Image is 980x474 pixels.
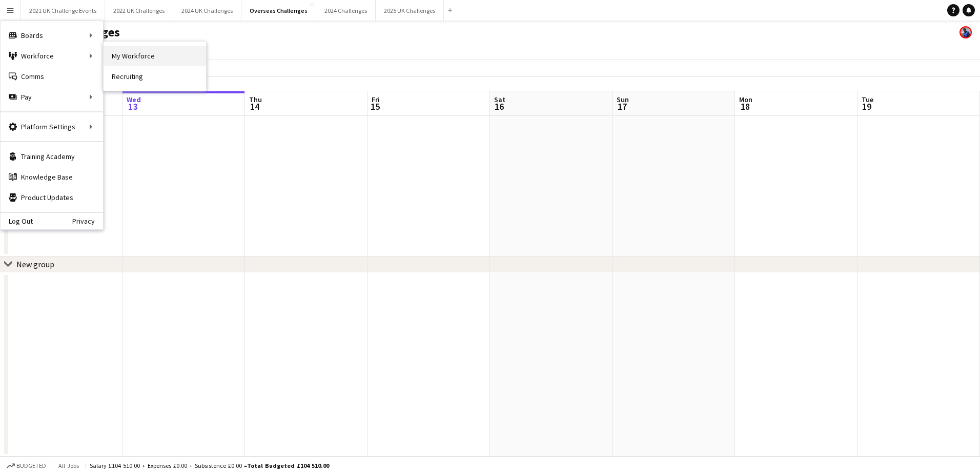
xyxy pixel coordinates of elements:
[316,1,376,21] button: 2024 Challenges
[862,95,873,104] span: Tue
[249,95,262,104] span: Thu
[860,101,873,112] span: 19
[16,462,46,469] span: Budgeted
[1,187,103,208] a: Product Updates
[1,146,103,167] a: Training Academy
[1,167,103,187] a: Knowledge Base
[617,95,629,104] span: Sun
[494,95,505,104] span: Sat
[90,462,329,469] div: Salary £104 510.00 + Expenses £0.00 + Subsistence £0.00 =
[248,101,262,112] span: 14
[5,460,48,471] button: Budgeted
[493,101,505,112] span: 16
[1,46,103,66] div: Workforce
[376,1,444,21] button: 2025 UK Challenges
[127,95,141,104] span: Wed
[72,217,103,225] a: Privacy
[370,101,380,112] span: 15
[1,217,33,225] a: Log Out
[738,101,752,112] span: 18
[173,1,241,21] button: 2024 UK Challenges
[104,66,206,87] a: Recruiting
[104,46,206,66] a: My Workforce
[1,87,103,107] div: Pay
[241,1,316,21] button: Overseas Challenges
[959,26,972,38] app-user-avatar: Andy Baker
[16,259,54,269] div: New group
[125,101,141,112] span: 13
[372,95,380,104] span: Fri
[1,25,103,46] div: Boards
[739,95,752,104] span: Mon
[1,66,103,87] a: Comms
[56,462,81,469] span: All jobs
[21,1,105,21] button: 2021 UK Challenge Events
[247,462,329,469] span: Total Budgeted £104 510.00
[105,1,173,21] button: 2022 UK Challenges
[1,116,103,137] div: Platform Settings
[615,101,629,112] span: 17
